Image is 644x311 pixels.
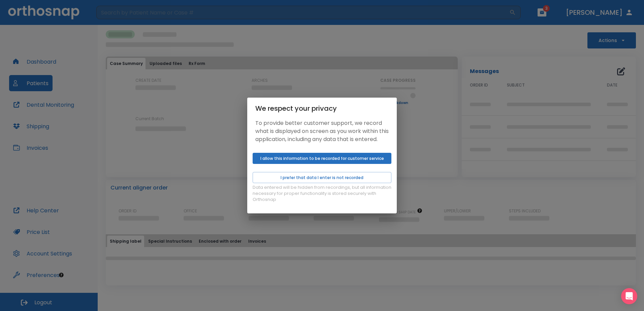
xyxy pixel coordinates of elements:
div: We respect your privacy [255,103,389,114]
button: I allow this information to be recorded for customer service [253,153,391,164]
button: I prefer that data I enter is not recorded [253,172,391,183]
p: Data entered will be hidden from recordings, but all information necessary for proper functionali... [253,184,391,203]
div: Open Intercom Messenger [621,288,637,304]
p: To provide better customer support, we record what is displayed on screen as you work within this... [255,119,389,143]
